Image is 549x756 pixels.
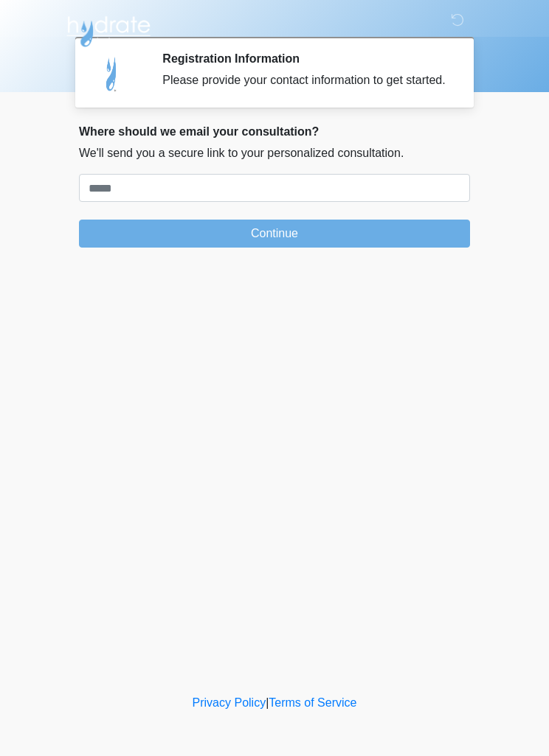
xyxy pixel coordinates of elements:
[90,52,134,96] img: Agent Avatar
[79,125,470,139] h2: Where should we email your consultation?
[193,696,266,709] a: Privacy Policy
[79,144,470,162] p: We'll send you a secure link to your personalized consultation.
[269,696,356,709] a: Terms of Service
[64,11,153,48] img: Hydrate IV Bar - Scottsdale Logo
[162,71,448,89] div: Please provide your contact information to get started.
[79,220,470,248] button: Continue
[266,696,269,709] a: |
